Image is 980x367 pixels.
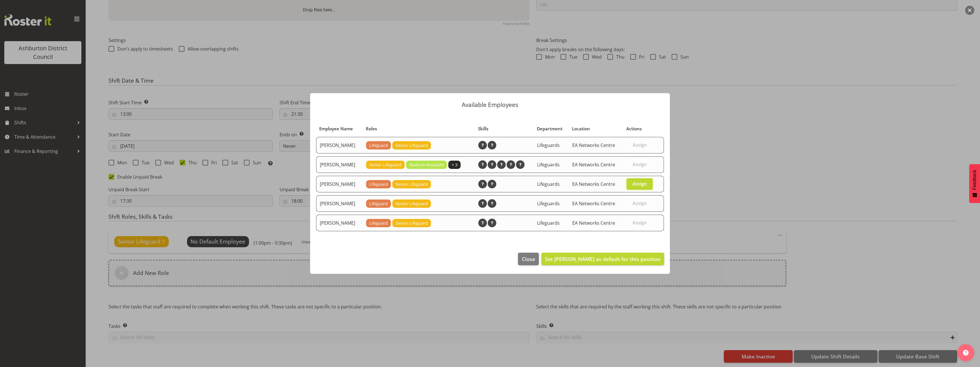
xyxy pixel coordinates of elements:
span: Senior Lifeguard [395,201,428,207]
span: EA Networks Centre [572,200,615,207]
td: [PERSON_NAME] [316,195,363,212]
div: Employee Name [319,125,359,132]
span: Assign [632,142,647,148]
span: Assign [632,181,647,187]
td: [PERSON_NAME] [316,137,363,153]
div: Department [537,125,565,132]
span: + 3 [452,162,457,168]
div: Actions [626,125,653,132]
td: [PERSON_NAME] [316,156,363,173]
span: Lifeguards [537,200,560,207]
div: Skills [478,125,531,132]
span: Lifeguard [369,181,388,188]
span: EA Networks Centre [572,161,615,168]
span: Lifeguard [369,142,388,149]
td: [PERSON_NAME] [316,176,363,192]
button: Close [518,253,539,265]
span: Close [522,255,535,263]
div: Roles [366,125,471,132]
button: Feedback - Show survey [969,164,980,203]
span: Assign [632,220,647,226]
span: Senior Lifeguard [395,142,428,149]
span: Assign [632,200,647,206]
span: Senior Lifeguard [395,220,428,226]
span: Lifeguards [537,142,560,148]
div: Location [572,125,620,132]
img: help-xxl-2.png [963,350,969,356]
td: [PERSON_NAME] [316,215,363,231]
span: Set [PERSON_NAME] as default for this position [545,256,660,262]
span: Feedback [972,170,977,190]
span: EA Networks Centre [572,220,615,226]
span: Senior Lifeguard [369,162,401,168]
span: Lifeguards [537,181,560,187]
span: Lifeguard [369,220,388,226]
span: Assign [632,161,647,167]
span: Stadium Assistant [409,162,444,168]
span: EA Networks Centre [572,142,615,148]
p: Available Employees [316,102,664,108]
span: Senior Lifeguard [395,181,428,188]
span: EA Networks Centre [572,181,615,187]
span: Lifeguards [537,161,560,168]
button: Set [PERSON_NAME] as default for this position [541,253,664,265]
span: Lifeguards [537,220,560,226]
span: Lifeguard [369,201,388,207]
